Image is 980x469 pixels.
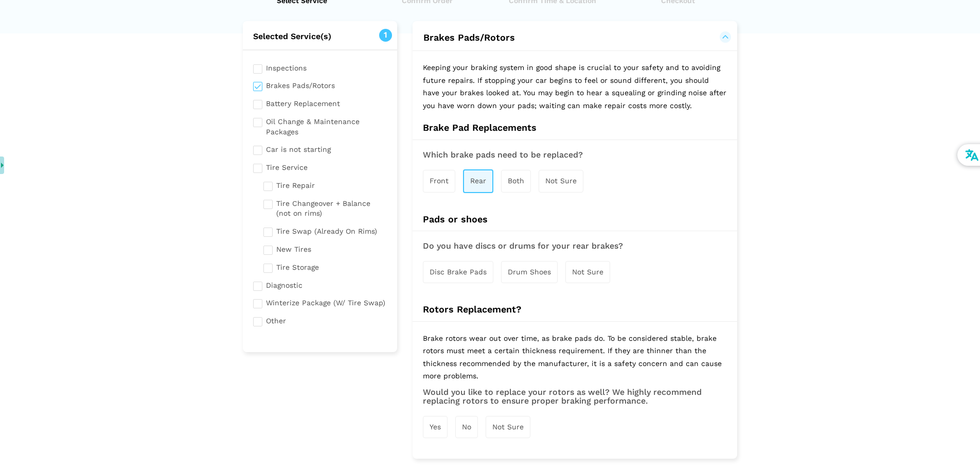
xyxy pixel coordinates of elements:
[572,268,603,276] span: Not Sure
[379,29,392,42] span: 1
[423,388,727,406] h3: Would you like to replace your rotors as well? We highly recommend replacing rotors to ensure pro...
[423,332,727,388] p: Brake rotors wear out over time, as brake pads do. To be considered stable, brake rotors must mee...
[508,177,524,185] span: Both
[413,122,737,133] h4: Brake Pad Replacements
[413,304,737,315] h4: Rotors Replacement?
[430,268,487,276] span: Disc Brake Pads
[462,423,471,431] span: No
[430,423,441,431] span: Yes
[508,268,551,276] span: Drum Shoes
[413,51,737,122] p: Keeping your braking system in good shape is crucial to your safety and to avoiding future repair...
[545,177,577,185] span: Not Sure
[413,214,737,225] h4: Pads or shoes
[423,150,727,160] h3: Which brake pads need to be replaced?
[423,31,727,44] button: Brakes Pads/Rotors
[492,423,524,431] span: Not Sure
[423,241,727,251] h3: Do you have discs or drums for your rear brakes?
[430,177,449,185] span: Front
[470,177,486,185] span: Rear
[243,31,398,42] h2: Selected Service(s)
